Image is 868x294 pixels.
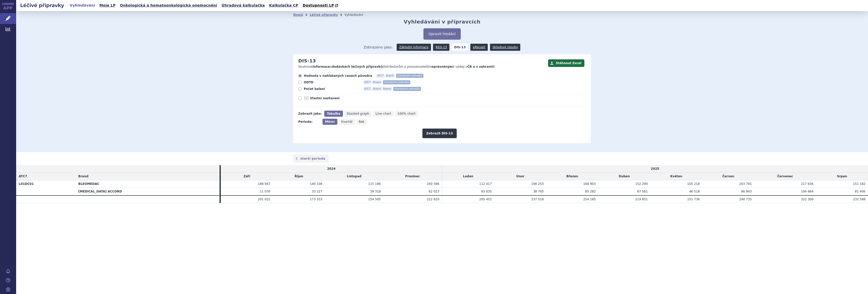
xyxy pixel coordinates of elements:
li: Vyhledávání [344,11,370,19]
span: 62 023 [429,190,439,193]
a: Úhradová kalkulačka [220,2,266,9]
span: 33 227 [312,190,322,193]
span: 168 903 [583,182,596,186]
span: 189 947 [258,182,270,186]
span: Brand [372,80,382,84]
span: Tabulka [327,112,340,115]
span: 38 765 [533,190,544,193]
span: 11 076 [260,190,270,193]
span: Line chart [375,112,391,115]
span: standardní jednotka [396,74,423,78]
span: 173 333 [310,198,322,201]
span: 217 636 [801,182,813,186]
span: Měsíc [325,120,335,124]
td: Září [221,173,273,180]
span: Rok [359,120,365,124]
a: Onkologická a hematoonkologická onemocnění [118,2,219,9]
span: 151 736 [687,198,700,201]
h2: Léčivé přípravky [16,2,68,9]
span: 154 505 [368,198,381,201]
td: 2025 [442,165,868,173]
span: 100% chart [397,112,415,115]
th: L01DC01 [16,180,76,195]
span: standardní jednotka [393,87,421,91]
span: Zobrazeno jako: [364,44,393,51]
a: Domů [293,13,303,17]
span: 104 664 [801,190,813,193]
span: 160 596 [427,182,439,186]
td: Duben [598,173,650,180]
span: 254 185 [583,198,596,201]
td: Leden [442,173,494,180]
span: 152 290 [635,182,648,186]
span: Dostupnosti LP [303,3,334,7]
td: Březen [546,173,598,180]
strong: dodávkách léčivých přípravků [332,65,383,68]
td: 2024 [221,165,442,173]
span: Vlastní nastavení [310,96,365,100]
td: Prosinec [383,173,442,180]
a: Kalkulačka CP [268,2,300,9]
span: standardní jednotka [383,80,410,84]
a: Dostupnosti LP [301,2,341,9]
strong: ČR a v zahraničí [467,65,495,68]
span: Stacked graph [347,112,369,115]
td: Srpen [816,173,868,180]
h2: DIS-13 [298,58,316,64]
span: 86 943 [741,190,752,193]
td: Listopad [325,173,383,180]
span: Počet balení [304,87,359,91]
a: Léčivé přípravky [310,13,338,17]
span: Brand [78,175,88,178]
td: Červen [702,173,754,180]
span: 205 452 [479,198,492,201]
button: Stáhnout Excel [548,59,584,67]
span: 232 588 [853,198,865,201]
span: 237 018 [531,198,544,201]
div: Zobrazit jako: [298,111,322,117]
span: Hodnota v nahlášených cenách původce [304,74,372,78]
td: Květen [650,173,702,180]
span: 140 106 [310,182,322,186]
th: [MEDICAL_DATA] ACCORD [76,188,220,195]
span: 203 791 [739,182,752,186]
span: ATC7 [19,175,27,178]
a: Skladové zásoby [490,44,520,51]
span: 222 620 [427,198,439,201]
span: 219 851 [635,198,648,201]
span: ATC7 [363,87,372,91]
span: 39 318 [370,190,381,193]
span: Brand [372,87,382,91]
span: 81 406 [855,190,865,193]
h2: Vyhledávání v přípravcích [404,19,481,25]
strong: oprávněným [431,65,453,68]
span: 112 417 [479,182,492,186]
button: Upravit hledání [423,28,460,40]
span: ATC7 [376,74,385,78]
a: Základní informace [397,44,431,51]
span: 322 300 [801,198,813,201]
a: Vyhledávání [68,2,97,9]
strong: DIS-13 [452,44,468,51]
span: 115 186 [368,182,381,186]
span: Kvartál [341,120,352,124]
button: Zobrazit DIS-13 [422,129,456,138]
td: Červenec [754,173,816,180]
a: starší perioda [293,155,329,163]
strong: informace [313,65,330,68]
span: 105 218 [687,182,700,186]
span: 85 282 [585,190,596,193]
p: Souhrnné o distributorům a provozovatelům k výdeji v . [298,65,546,69]
span: ATC7 [363,80,372,84]
a: REG-13 [433,44,449,51]
a: Moje LP [98,2,117,9]
span: ODTD [304,80,359,84]
td: Únor [494,173,546,180]
td: Říjen [273,173,325,180]
th: BLEOMEDAC [76,180,220,188]
span: 151 182 [853,182,865,186]
span: 290 735 [739,198,752,201]
span: 46 518 [689,190,700,193]
a: eRecept [470,44,488,51]
span: 198 253 [531,182,544,186]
